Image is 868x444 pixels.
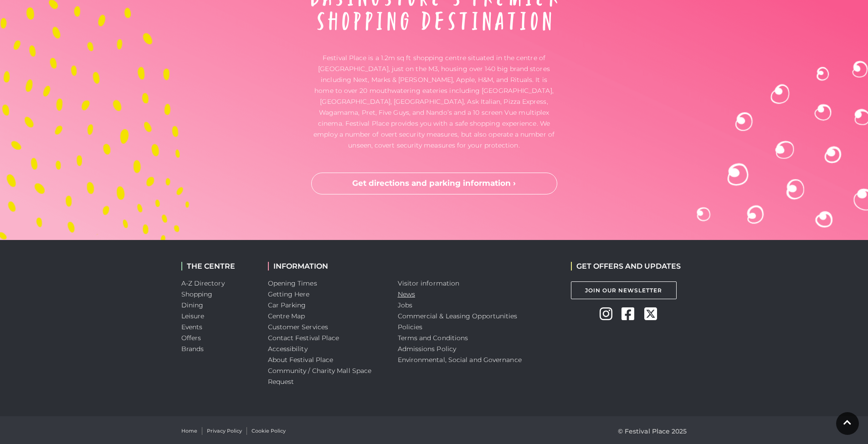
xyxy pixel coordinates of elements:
a: Policies [398,323,423,331]
a: Dining [181,301,204,309]
p: © Festival Place 2025 [618,426,687,437]
a: Car Parking [268,301,306,309]
h2: INFORMATION [268,262,384,270]
a: About Festival Place [268,356,334,364]
a: Terms and Conditions [398,334,468,342]
h2: GET OFFERS AND UPDATES [571,262,681,270]
a: Events [181,323,203,331]
a: Contact Festival Place [268,334,339,342]
h2: THE CENTRE [181,262,254,270]
a: Admissions Policy [398,345,457,353]
a: Offers [181,334,201,342]
a: Leisure [181,312,205,320]
a: Commercial & Leasing Opportunities [398,312,518,320]
a: Visitor information [398,279,460,287]
a: Community / Charity Mall Space Request [268,367,372,386]
a: Get directions and parking information › [311,173,557,194]
p: Festival Place is a 1.2m sq ft shopping centre situated in the centre of [GEOGRAPHIC_DATA], just ... [311,52,557,151]
a: Accessibility [268,345,308,353]
a: Customer Services [268,323,329,331]
a: A-Z Directory [181,279,225,287]
a: Environmental, Social and Governance [398,356,522,364]
a: Cookie Policy [252,427,286,435]
a: Centre Map [268,312,305,320]
a: Shopping [181,290,213,298]
a: Getting Here [268,290,310,298]
a: News [398,290,415,298]
a: Home [181,427,197,435]
a: Privacy Policy [207,427,242,435]
a: Join Our Newsletter [571,281,677,299]
a: Opening Times [268,279,317,287]
a: Jobs [398,301,412,309]
a: Brands [181,345,204,353]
